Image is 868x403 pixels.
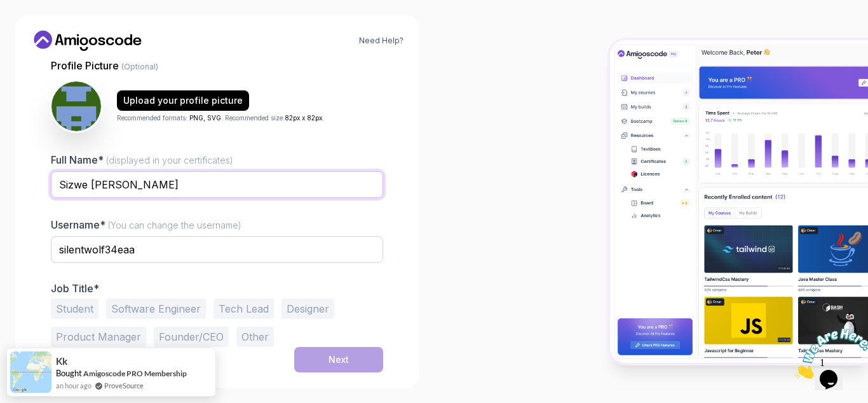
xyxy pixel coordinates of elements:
iframe: chat widget [789,323,868,384]
p: Recommended formats: . Recommended size: . [117,113,324,123]
a: ProveSource [104,380,144,391]
span: PNG, SVG [189,114,221,122]
span: Bought [56,368,82,378]
span: 1 [5,5,10,16]
label: Username* [51,218,241,231]
img: user profile image [51,81,101,131]
input: Enter your Full Name [51,171,383,198]
a: Need Help? [359,36,403,46]
img: Chat attention grabber [5,5,84,55]
a: Home link [31,31,145,51]
div: Next [329,353,349,366]
a: Amigoscode PRO Membership [83,369,187,378]
button: Product Manager [51,327,146,347]
button: Software Engineer [106,299,206,319]
button: Tech Lead [214,299,274,319]
img: provesource social proof notification image [10,351,51,393]
img: Amigoscode Dashboard [610,40,868,362]
span: Kk [56,356,67,367]
button: Founder/CEO [154,327,229,347]
span: an hour ago [56,380,92,391]
span: (You can change the username) [108,220,241,230]
button: Next [294,347,383,372]
div: Upload your profile picture [123,94,243,107]
input: Enter your Username [51,236,383,263]
span: (Optional) [121,62,158,71]
p: Job Title* [51,282,383,295]
span: 82px x 82px [285,114,322,122]
label: Full Name* [51,153,233,166]
button: Upload your profile picture [117,90,249,111]
span: (displayed in your certificates) [106,155,233,166]
button: Student [51,299,98,319]
button: Other [236,327,274,347]
button: Designer [281,299,334,319]
p: Profile Picture [51,58,383,73]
